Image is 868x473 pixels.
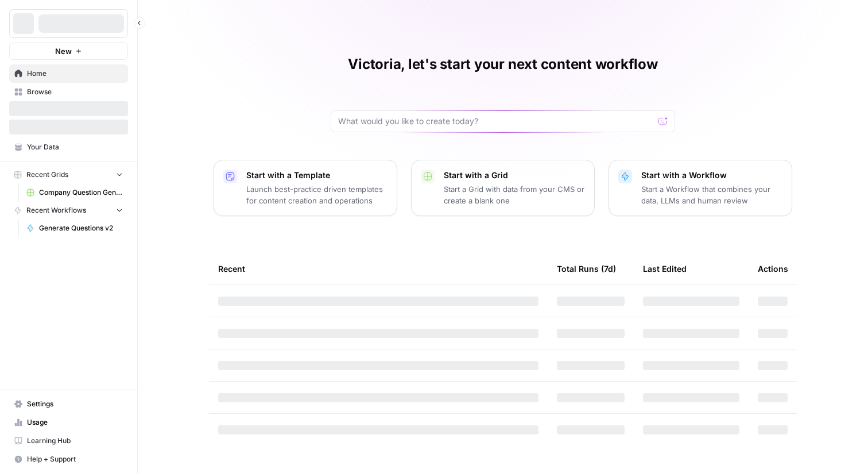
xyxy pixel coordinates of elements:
button: Start with a GridStart a Grid with data from your CMS or create a blank one [411,160,595,216]
a: Your Data [9,138,128,156]
a: Company Question Generation [21,183,128,202]
h1: Victoria, let's start your next content workflow [348,55,657,74]
button: New [9,43,128,60]
span: Usage [27,417,123,428]
span: Learning Hub [27,436,123,446]
div: Actions [758,253,788,284]
div: Recent [218,253,538,284]
p: Start a Grid with data from your CMS or create a blank one [444,183,585,206]
p: Start with a Template [246,170,387,181]
a: Browse [9,83,128,101]
span: Recent Workflows [26,205,86,216]
span: Recent Grids [26,170,68,180]
input: What would you like to create today? [338,116,654,127]
span: Settings [27,399,123,409]
span: New [55,45,72,57]
a: Usage [9,413,128,432]
p: Launch best-practice driven templates for content creation and operations [246,183,387,206]
p: Start with a Grid [444,170,585,181]
button: Start with a WorkflowStart a Workflow that combines your data, LLMs and human review [609,160,792,216]
span: Generate Questions v2 [39,223,123,233]
span: Help + Support [27,454,123,464]
a: Settings [9,395,128,413]
a: Learning Hub [9,432,128,450]
div: Last Edited [643,253,687,284]
span: Browse [27,87,123,97]
span: Your Data [27,142,123,152]
span: Home [27,68,123,79]
a: Home [9,64,128,83]
p: Start with a Workflow [641,170,782,181]
button: Help + Support [9,450,128,468]
a: Generate Questions v2 [21,219,128,237]
p: Start a Workflow that combines your data, LLMs and human review [641,183,782,206]
div: Total Runs (7d) [557,253,616,284]
button: Start with a TemplateLaunch best-practice driven templates for content creation and operations [214,160,397,216]
button: Recent Grids [9,166,128,183]
button: Recent Workflows [9,202,128,219]
span: Company Question Generation [39,187,123,198]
